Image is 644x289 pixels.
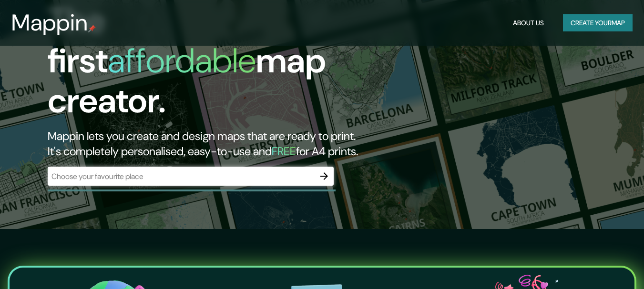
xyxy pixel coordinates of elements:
h1: affordable [108,39,256,83]
h1: The first map creator. [48,1,370,129]
button: Create yourmap [563,14,633,32]
h2: Mappin lets you create and design maps that are ready to print. It's completely personalised, eas... [48,129,370,159]
h5: FREE [272,144,296,159]
input: Choose your favourite place [48,171,315,182]
h3: Mappin [11,10,88,36]
img: mappin-pin [88,25,96,32]
button: About Us [509,14,548,32]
